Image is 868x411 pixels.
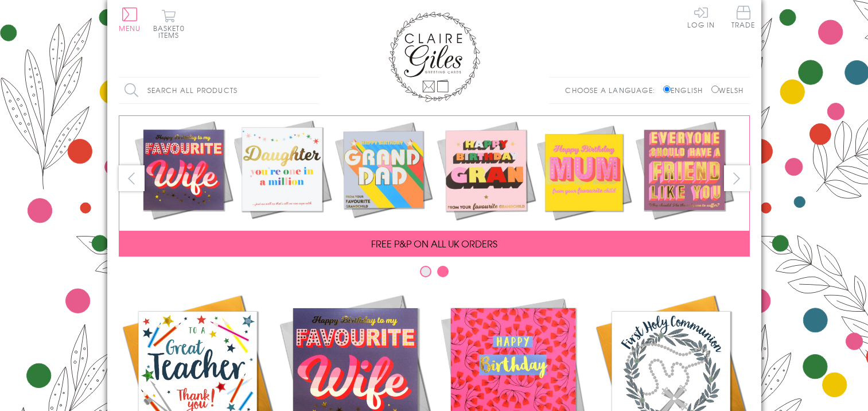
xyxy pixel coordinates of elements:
input: Search all products [119,77,320,103]
p: Choose a language: [565,85,661,95]
input: Welsh [711,86,719,93]
label: Welsh [711,85,744,95]
button: Carousel Page 2 (Current Slide) [437,266,449,277]
label: English [663,85,709,95]
button: Basket0 items [153,9,185,38]
button: prev [119,165,145,191]
img: Claire Giles Greetings Cards [388,11,480,102]
button: Menu [119,7,141,32]
button: next [724,165,750,191]
a: Trade [731,6,756,30]
button: Carousel Page 1 [420,266,431,277]
div: Carousel Pagination [119,265,750,283]
span: FREE P&P ON ALL UK ORDERS [371,236,497,250]
a: Log In [687,6,715,28]
span: Menu [119,23,141,33]
input: English [663,86,671,93]
input: Search [308,77,320,103]
span: 0 items [158,23,185,40]
span: Trade [731,6,756,28]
